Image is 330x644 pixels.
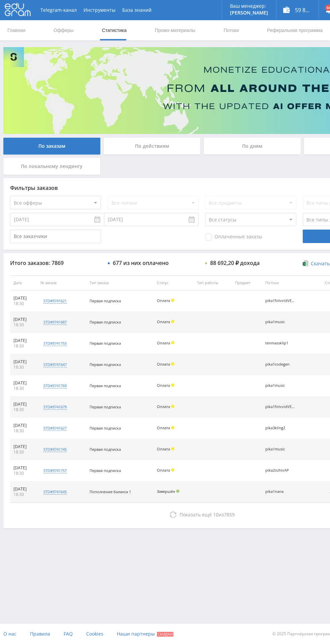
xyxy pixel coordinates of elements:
[171,383,174,387] span: Холд
[13,296,34,301] div: [DATE]
[117,624,173,644] a: Наши партнеры Скидки
[171,405,174,408] span: Холд
[171,447,174,450] span: Холд
[30,624,50,644] a: Правила
[204,138,301,155] div: По дням
[179,511,212,518] span: Показать ещё
[10,275,37,291] th: Дата
[265,362,296,367] div: pika1codegen
[3,158,100,175] div: По локальному лендингу
[13,428,34,434] div: 18:30
[13,380,34,386] div: [DATE]
[90,404,121,409] span: Первая подписка
[157,319,170,324] span: Оплата
[43,404,67,410] div: std#9741679
[265,383,296,388] div: pika1music
[13,486,34,492] div: [DATE]
[13,423,34,428] div: [DATE]
[157,404,170,409] span: Оплата
[171,362,174,366] span: Холд
[13,317,34,322] div: [DATE]
[43,447,67,452] div: std#9741745
[13,407,34,412] div: 18:30
[171,299,174,302] span: Холд
[13,343,34,349] div: 18:30
[43,362,67,367] div: std#9741647
[179,511,235,518] span: из
[104,138,201,155] div: По действиям
[157,298,170,303] span: Оплата
[265,405,296,409] div: pika1fotvvidVEO3
[3,624,16,644] a: О нас
[43,383,67,388] div: std#9741769
[117,631,155,637] span: Наши партнеры
[262,275,312,291] th: Потоки
[157,425,170,430] span: Оплата
[43,298,67,304] div: std#9741621
[157,340,170,345] span: Оплата
[90,341,121,346] span: Первая подписка
[86,624,103,644] a: Cookies
[265,489,296,494] div: pika1nana
[30,631,50,637] span: Правила
[157,362,170,367] span: Оплата
[90,447,121,452] span: Первая подписка
[157,632,173,637] span: Скидки
[3,631,16,637] span: О нас
[3,138,100,155] div: По заказам
[157,383,170,388] span: Оплата
[13,492,34,497] div: 18:30
[13,322,34,328] div: 18:30
[194,275,232,291] th: Тип работы
[205,234,262,240] span: Оплаченные заказы
[64,631,73,637] span: FAQ
[43,426,67,431] div: std#9741627
[265,468,296,473] div: pika2ozhivAP
[90,319,121,325] span: Первая подписка
[90,426,121,431] span: Первая подписка
[10,260,101,266] div: Итого заказов: 7869
[157,468,170,473] span: Оплата
[230,3,268,9] p: Ваш менеджер:
[223,20,240,40] a: Потоки
[13,465,34,471] div: [DATE]
[53,20,74,40] a: Офферы
[171,426,174,429] span: Холд
[157,446,170,451] span: Оплата
[13,338,34,343] div: [DATE]
[86,631,103,637] span: Cookies
[13,444,34,449] div: [DATE]
[171,468,174,472] span: Холд
[210,260,260,266] div: 88 692,20 ₽ дохода
[113,260,169,266] div: 677 из них оплачено
[265,447,296,451] div: pika1music
[176,489,179,493] span: Подтвержден
[232,275,262,291] th: Предмет
[13,402,34,407] div: [DATE]
[90,298,121,303] span: Первая подписка
[171,341,174,344] span: Холд
[90,383,121,388] span: Первая подписка
[303,260,308,267] img: xlsx
[265,341,296,345] div: tenmassklip1
[154,20,196,40] a: Промо-материалы
[224,511,235,518] span: 7859
[13,359,34,365] div: [DATE]
[64,624,73,644] a: FAQ
[265,426,296,430] div: pika3kling2
[171,320,174,323] span: Холд
[230,10,268,15] p: [PERSON_NAME]
[13,449,34,455] div: 18:30
[265,299,296,303] div: pika1fotvvidVEO3
[13,365,34,370] div: 18:30
[13,301,34,306] div: 18:30
[37,275,86,291] th: № заказа
[213,511,219,518] span: 10
[43,341,67,346] div: std#9741755
[13,471,34,476] div: 18:30
[266,20,323,40] a: Реферальная программа
[157,489,175,494] span: Завершён
[154,275,194,291] th: Статус
[10,230,101,243] input: Все заказчики
[13,386,34,391] div: 18:30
